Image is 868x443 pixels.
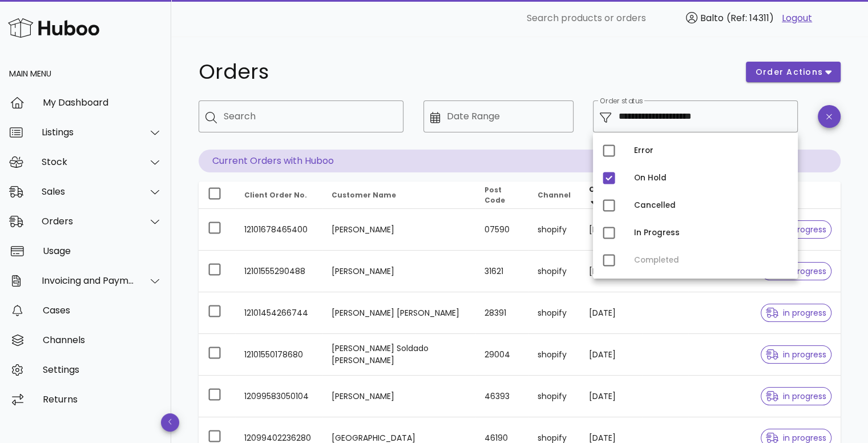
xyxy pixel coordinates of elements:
[475,334,528,376] td: 29004
[528,209,580,251] td: shopify
[485,185,505,205] span: Post Code
[528,334,580,376] td: shopify
[42,275,135,286] div: Invoicing and Payments
[475,251,528,292] td: 31621
[726,11,774,25] span: (Ref: 14311)
[322,292,475,334] td: [PERSON_NAME] [PERSON_NAME]
[589,184,632,194] span: Order Date
[580,334,643,376] td: [DATE]
[235,334,322,376] td: 12101550178680
[42,127,135,138] div: Listings
[475,209,528,251] td: 07590
[634,146,789,155] div: Error
[235,182,322,209] th: Client Order No.
[528,292,580,334] td: shopify
[700,11,724,25] span: Balto
[580,182,643,209] th: Order Date: Sorted descending. Activate to remove sorting.
[580,251,643,292] td: [DATE]
[43,245,162,256] div: Usage
[322,182,475,209] th: Customer Name
[43,335,162,345] div: Channels
[43,97,162,108] div: My Dashboard
[528,251,580,292] td: shopify
[475,376,528,417] td: 46393
[322,209,475,251] td: [PERSON_NAME]
[322,251,475,292] td: [PERSON_NAME]
[8,15,99,40] img: Huboo Logo
[580,292,643,334] td: [DATE]
[538,190,571,200] span: Channel
[42,186,135,197] div: Sales
[528,182,580,209] th: Channel
[199,150,841,172] p: Current Orders with Huboo
[322,334,475,376] td: [PERSON_NAME] Soldado [PERSON_NAME]
[475,292,528,334] td: 28391
[782,11,812,25] a: Logout
[528,376,580,417] td: shopify
[766,309,826,317] span: in progress
[475,182,528,209] th: Post Code
[332,190,396,200] span: Customer Name
[580,376,643,417] td: [DATE]
[766,392,826,400] span: in progress
[600,97,643,106] label: Order status
[43,305,162,316] div: Cases
[634,228,789,237] div: In Progress
[42,156,135,167] div: Stock
[755,66,823,78] span: order actions
[634,201,789,210] div: Cancelled
[43,394,162,405] div: Returns
[235,251,322,292] td: 12101555290488
[235,292,322,334] td: 12101454266744
[43,364,162,375] div: Settings
[235,209,322,251] td: 12101678465400
[634,174,789,183] div: On Hold
[244,190,307,200] span: Client Order No.
[322,376,475,417] td: [PERSON_NAME]
[766,351,826,359] span: in progress
[580,209,643,251] td: [DATE]
[42,216,135,227] div: Orders
[746,62,841,82] button: order actions
[235,376,322,417] td: 12099583050104
[199,62,732,82] h1: Orders
[766,434,826,442] span: in progress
